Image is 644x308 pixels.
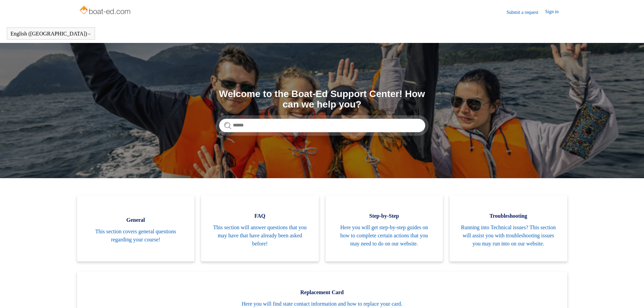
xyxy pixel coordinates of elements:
span: FAQ [211,212,309,220]
a: Step-by-Step Here you will get step-by-step guides on how to complete certain actions that you ma... [326,195,443,261]
a: General This section covers general questions regarding your course! [77,195,195,261]
a: Submit a request [506,9,545,16]
span: Here you will get step-by-step guides on how to complete certain actions that you may need to do ... [336,223,433,248]
h1: Welcome to the Boat-Ed Support Center! How can we help you? [219,89,425,110]
span: Here you will find state contact information and how to replace your card. [87,300,557,308]
span: Troubleshooting [460,212,557,220]
a: Troubleshooting Running into Technical issues? This section will assist you with troubleshooting ... [450,195,567,261]
button: English ([GEOGRAPHIC_DATA]) [10,31,91,37]
img: Boat-Ed Help Center home page [79,4,133,18]
span: This section covers general questions regarding your course! [87,228,185,244]
span: General [87,216,185,224]
input: Search [219,119,425,132]
span: Replacement Card [87,288,557,297]
div: Live chat [621,285,639,303]
a: Sign in [545,8,565,16]
span: Step-by-Step [336,212,433,220]
a: FAQ This section will answer questions that you may have that have already been asked before! [201,195,319,261]
span: This section will answer questions that you may have that have already been asked before! [211,223,309,248]
span: Running into Technical issues? This section will assist you with troubleshooting issues you may r... [460,223,557,248]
